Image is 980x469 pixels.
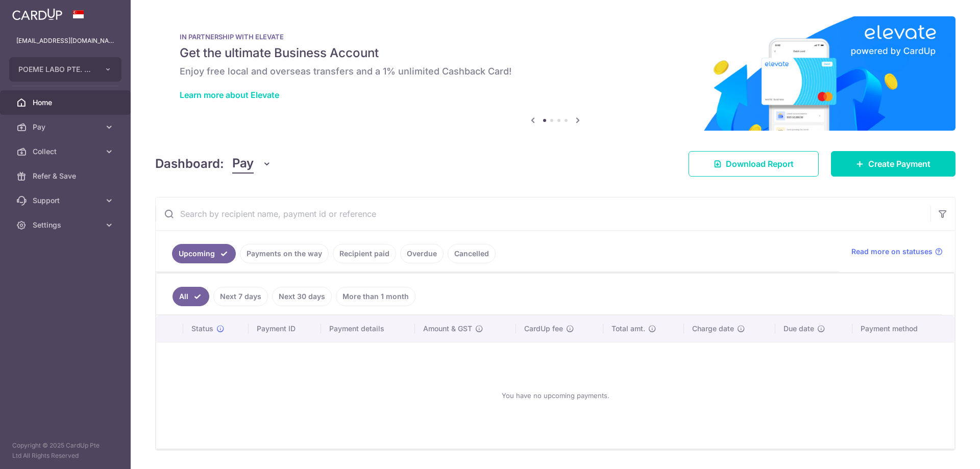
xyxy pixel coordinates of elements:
[400,244,444,263] a: Overdue
[448,244,496,263] a: Cancelled
[524,324,563,334] span: CardUp fee
[172,244,236,263] a: Upcoming
[726,158,794,170] span: Download Report
[689,151,819,177] a: Download Report
[321,315,415,342] th: Payment details
[611,324,645,334] span: Total amt.
[180,45,931,61] h5: Get the ultimate Business Account
[272,287,332,306] a: Next 30 days
[173,287,209,306] a: All
[851,246,933,257] span: Read more on statuses
[868,158,930,170] span: Create Payment
[191,324,213,334] span: Status
[240,244,329,263] a: Payments on the way
[18,64,94,75] span: POEME LABO PTE. LTD.
[851,246,943,257] a: Read more on statuses
[12,8,62,20] img: CardUp
[180,65,931,78] h6: Enjoy free local and overseas transfers and a 1% unlimited Cashback Card!
[33,195,100,206] span: Support
[852,315,954,342] th: Payment method
[180,33,931,41] p: IN PARTNERSHIP WITH ELEVATE
[213,287,268,306] a: Next 7 days
[33,220,100,230] span: Settings
[831,151,955,177] a: Create Payment
[33,146,100,157] span: Collect
[783,324,814,334] span: Due date
[333,244,396,263] a: Recipient paid
[232,154,254,174] span: Pay
[180,90,279,100] a: Learn more about Elevate
[423,324,472,334] span: Amount & GST
[336,287,415,306] a: More than 1 month
[249,315,321,342] th: Payment ID
[232,154,272,174] button: Pay
[33,171,100,181] span: Refer & Save
[155,155,224,173] h4: Dashboard:
[692,324,734,334] span: Charge date
[156,198,930,230] input: Search by recipient name, payment id or reference
[155,16,955,131] img: Renovation banner
[9,57,121,82] button: POEME LABO PTE. LTD.
[16,36,114,46] p: [EMAIL_ADDRESS][DOMAIN_NAME]
[33,97,100,108] span: Home
[33,122,100,132] span: Pay
[168,351,942,440] div: You have no upcoming payments.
